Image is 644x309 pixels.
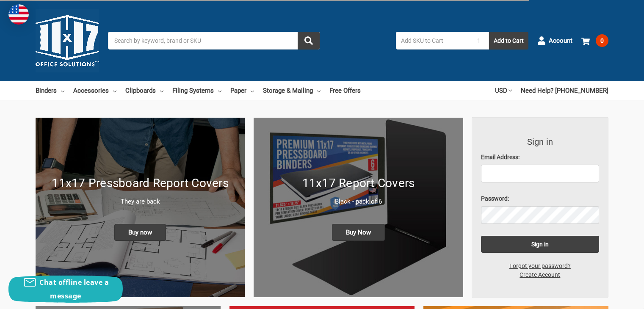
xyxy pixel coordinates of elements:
button: Add to Cart [489,32,528,50]
h1: 11x17 Report Covers [263,174,454,192]
a: Binders [36,81,64,100]
a: Free Offers [329,81,361,100]
a: Create Account [515,270,565,279]
span: Buy now [114,224,166,241]
a: 11x17 Report Covers 11x17 Report Covers Black - pack of 6 Buy Now [254,118,463,297]
p: Black - pack of 6 [263,197,454,207]
a: Forgot your password? [505,262,575,270]
span: 0 [596,34,608,47]
span: Account [549,36,572,46]
a: Clipboards [125,81,163,100]
span: Chat offline leave a message [39,278,109,301]
input: Search by keyword, brand or SKU [108,32,320,50]
button: Chat offline leave a message [8,276,123,303]
a: Storage & Mailing [263,81,321,100]
img: New 11x17 Pressboard Binders [36,118,245,297]
img: duty and tax information for United States [8,4,29,25]
input: Sign in [481,236,600,253]
h3: Sign in [481,135,600,148]
input: Add SKU to Cart [396,32,469,50]
a: Accessories [73,81,116,100]
a: 0 [581,30,608,52]
h1: 11x17 Pressboard Report Covers [44,174,236,192]
a: Paper [230,81,254,100]
label: Email Address: [481,153,600,162]
img: 11x17.com [36,9,99,72]
a: Account [537,30,572,52]
a: New 11x17 Pressboard Binders 11x17 Pressboard Report Covers They are back Buy now [36,118,245,297]
img: 11x17 Report Covers [254,118,463,297]
a: Need Help? [PHONE_NUMBER] [521,81,608,100]
label: Password: [481,194,600,203]
p: They are back [44,197,236,207]
a: Filing Systems [172,81,221,100]
span: Buy Now [332,224,385,241]
a: USD [495,81,512,100]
